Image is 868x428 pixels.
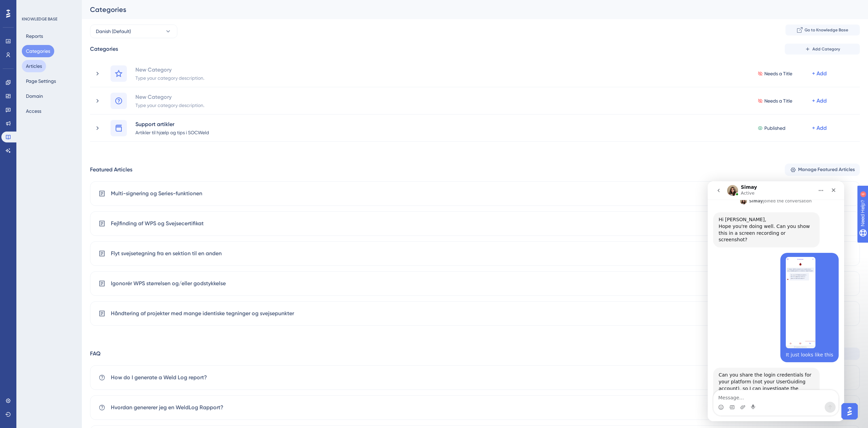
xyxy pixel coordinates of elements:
span: Flyt svejsetegning fra en sektion til en anden [111,249,222,258]
span: Igonorér WPS størrelsen og/eller godstykkelse [111,279,226,288]
button: Domain [22,90,47,102]
div: + Add [812,70,827,78]
span: Published [764,124,785,132]
span: How do I generate a Weld Log report? [111,373,207,382]
button: Access [22,105,45,117]
span: Needs a Title [764,70,792,78]
div: Categories [90,5,843,14]
span: Manage Featured Articles [798,166,855,174]
span: Håndtering af projekter med mange identiske tegninger og svejsepunkter [111,309,294,318]
div: Artikler til hjælp og tips i SOCWeld [135,128,209,136]
iframe: UserGuiding AI Assistant Launcher [839,401,860,422]
div: New Category [135,65,205,74]
div: FAQ [90,350,101,358]
div: Featured Articles [90,166,132,174]
div: + Add [812,97,827,105]
button: Add Category [785,44,860,55]
button: Categories [22,45,54,57]
div: Support artikler [135,120,209,128]
button: Reports [22,30,47,42]
span: Danish (Default) [96,27,131,35]
div: Type your category description. [135,74,205,82]
span: Hvordan genererer jeg en WeldLog Rapport? [111,403,223,412]
button: Articles [22,60,46,72]
div: New Category [135,93,205,101]
div: KNOWLEDGE BASE [22,16,57,22]
span: Go to Knowledge Base [805,27,848,33]
span: Fejlfinding af WPS og Svejsecertifikat [111,219,204,228]
button: Go to Knowledge Base [785,25,860,35]
span: Needs a Title [764,97,792,105]
iframe: Intercom live chat [708,181,844,421]
span: Add Category [812,46,840,52]
div: + Add [812,124,827,132]
button: Page Settings [22,75,60,87]
button: Manage Featured Articles [785,164,860,176]
span: Need Help? [16,2,43,10]
div: Categories [90,45,118,53]
div: Type your category description. [135,101,205,109]
span: Multi-signering og Series-funktionen [111,189,202,198]
div: 6 [47,3,49,9]
button: Danish (Default) [90,25,177,38]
